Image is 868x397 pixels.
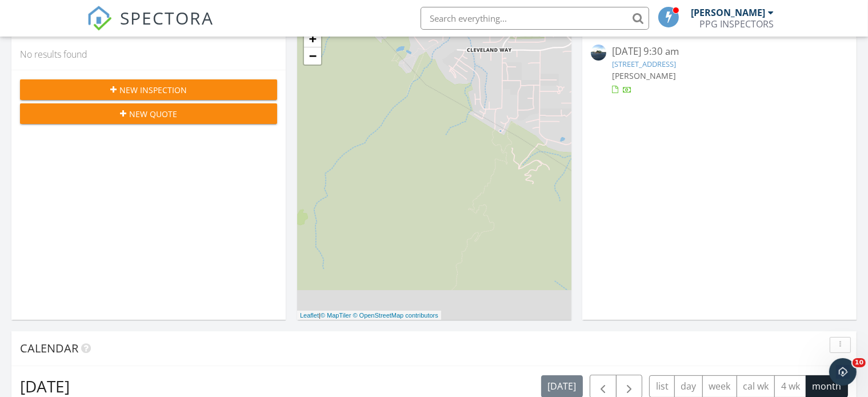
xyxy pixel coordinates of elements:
[129,108,177,120] span: New Quote
[699,18,774,30] div: PPG INSPECTORS
[612,45,826,59] div: [DATE] 9:30 am
[612,59,676,69] a: [STREET_ADDRESS]
[612,70,676,81] span: [PERSON_NAME]
[20,103,277,124] button: New Quote
[853,358,866,367] span: 10
[300,312,319,319] a: Leaflet
[119,84,187,96] span: New Inspection
[691,7,765,18] div: [PERSON_NAME]
[120,6,214,30] span: SPECTORA
[297,311,441,320] div: |
[829,358,857,386] iframe: Intercom live chat
[20,340,78,356] span: Calendar
[304,47,321,65] a: Zoom out
[11,39,286,70] div: No results found
[87,15,214,39] a: SPECTORA
[591,45,606,60] img: streetview
[304,30,321,47] a: Zoom in
[20,79,277,100] button: New Inspection
[353,312,438,319] a: © OpenStreetMap contributors
[87,6,112,31] img: The Best Home Inspection Software - Spectora
[321,312,351,319] a: © MapTiler
[591,45,848,95] a: [DATE] 9:30 am [STREET_ADDRESS] [PERSON_NAME]
[421,7,649,30] input: Search everything...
